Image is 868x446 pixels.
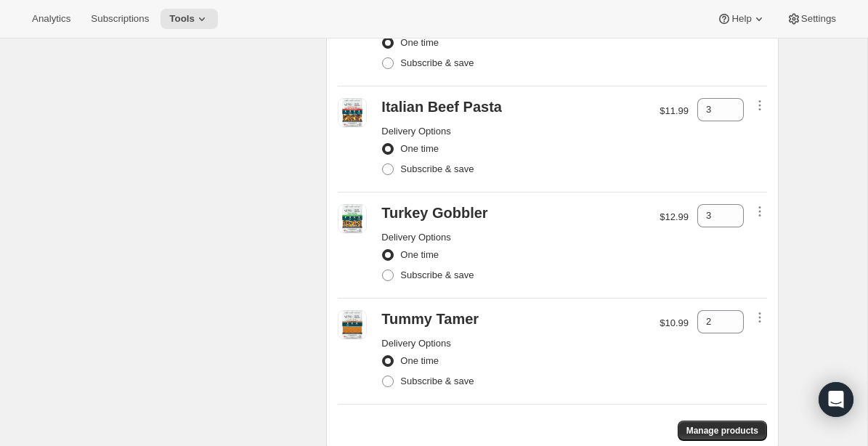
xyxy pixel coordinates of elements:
span: Tools [169,13,195,25]
span: Subscriptions [91,13,149,25]
p: $11.99 [660,104,689,118]
div: Open Intercom Messenger [819,382,853,417]
div: Italian Beef Pasta [381,98,502,115]
h2: Delivery Options [381,336,645,351]
span: One time [400,143,439,154]
span: One time [400,249,439,260]
button: Analytics [23,9,79,29]
span: One time [400,37,439,48]
span: Subscribe & save [400,57,474,68]
button: Manage products [678,421,767,441]
h2: Delivery Options [381,124,645,139]
button: Tools [161,9,218,29]
img: Default Title [338,98,367,127]
span: Settings [801,13,836,25]
div: Tummy Tamer [381,310,479,328]
button: Help [708,9,774,29]
p: $10.99 [660,316,689,331]
span: One time [400,355,439,366]
span: Analytics [32,13,70,25]
button: Settings [778,9,845,29]
span: Subscribe & save [400,269,474,280]
span: Help [731,13,751,25]
button: Subscriptions [82,9,158,29]
h2: Delivery Options [381,230,645,245]
p: $12.99 [660,210,689,224]
span: Manage products [686,425,758,437]
img: Default Title [338,310,367,339]
span: Subscribe & save [400,376,474,386]
img: Default Title [338,204,367,233]
div: Turkey Gobbler [381,204,487,222]
span: Subscribe & save [400,163,474,174]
